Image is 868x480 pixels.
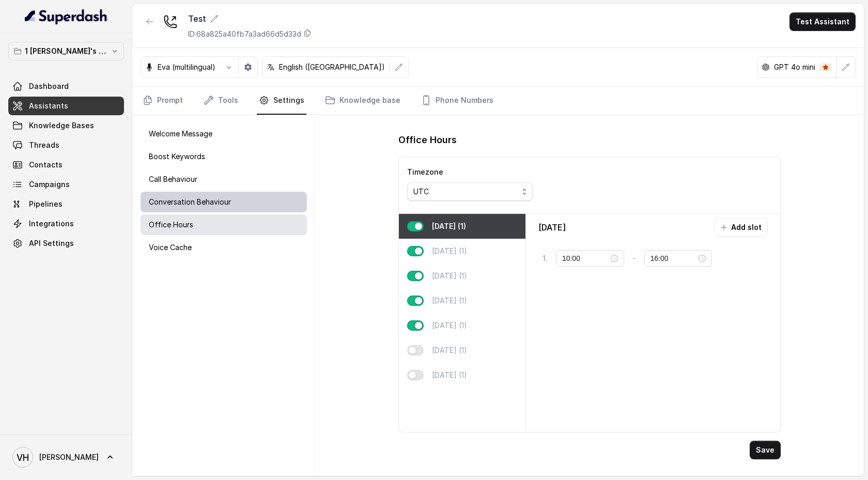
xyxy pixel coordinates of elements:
p: [DATE] (1) [432,246,467,256]
a: Knowledge Bases [8,116,124,135]
a: Knowledge base [323,87,402,115]
div: UTC [413,185,518,198]
p: [DATE] (1) [432,271,467,281]
p: Call Behaviour [149,174,197,184]
button: 1 [PERSON_NAME]'s Workspace [8,42,124,60]
span: Knowledge Bases [29,120,94,131]
p: - [632,252,636,265]
p: Voice Cache [149,242,192,253]
span: Dashboard [29,81,69,91]
a: Campaigns [8,175,124,194]
svg: openai logo [762,63,770,71]
img: light.svg [25,8,108,25]
span: Integrations [29,219,74,229]
h1: Office Hours [398,132,457,148]
p: 1 . [542,253,548,264]
p: Eva (multilingual) [158,62,215,72]
input: Select time [562,253,609,264]
p: English ([GEOGRAPHIC_DATA]) [279,62,385,72]
a: API Settings [8,234,124,253]
p: [DATE] (1) [432,345,467,355]
p: ID: 68a825a40fb7a3ad66d5d33d [188,29,301,39]
p: 1 [PERSON_NAME]'s Workspace [25,45,107,57]
button: UTC [407,182,533,201]
p: Boost Keywords [149,151,205,162]
a: Assistants [8,97,124,115]
a: Tools [202,87,240,115]
p: [DATE] [538,221,566,234]
a: Threads [8,136,124,154]
div: Test [188,12,312,25]
a: Prompt [141,87,185,115]
a: Contacts [8,156,124,174]
span: Assistants [29,101,68,111]
p: Office Hours [149,220,193,230]
button: Save [750,441,781,459]
text: VH [17,452,29,463]
span: API Settings [29,238,74,249]
span: Pipelines [29,199,63,209]
a: Integrations [8,214,124,233]
a: Dashboard [8,77,124,96]
input: Select time [650,253,697,264]
a: Pipelines [8,195,124,213]
label: Timezone [407,167,443,176]
p: [DATE] (1) [432,296,467,306]
button: Add slot [715,218,768,237]
span: Campaigns [29,179,70,190]
p: Conversation Behaviour [149,197,231,207]
button: Test Assistant [789,12,856,31]
span: [PERSON_NAME] [39,452,99,462]
p: GPT 4o mini [774,62,815,72]
p: [DATE] (1) [432,221,466,231]
a: [PERSON_NAME] [8,443,124,472]
a: Settings [257,87,306,115]
p: [DATE] (1) [432,370,467,380]
a: Phone Numbers [419,87,495,115]
p: Welcome Message [149,129,212,139]
nav: Tabs [141,87,856,115]
p: [DATE] (1) [432,320,467,331]
span: Contacts [29,160,63,170]
span: Threads [29,140,59,150]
